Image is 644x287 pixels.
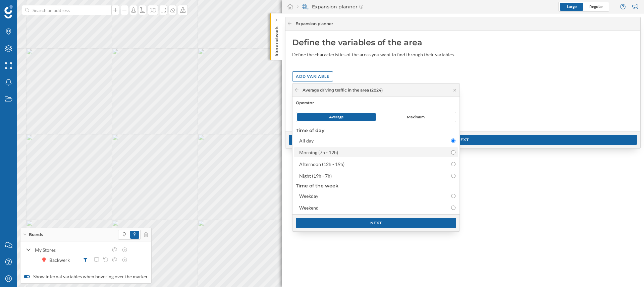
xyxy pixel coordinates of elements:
div: Weekday [299,193,318,199]
label: Show internal variables when hovering over the marker [24,273,148,280]
div: Define the variables of the area [292,37,634,48]
input: All day [451,138,455,143]
span: Regular [589,4,603,9]
input: Weekend [451,206,455,210]
input: Weekday [451,194,455,198]
p: Store network [273,23,280,56]
span: Average [329,114,343,120]
span: Expansion planner [296,21,333,27]
input: Afternoon (12h - 19h) [451,162,455,166]
img: Geoblink Logo [4,5,13,18]
span: Maximum [407,114,425,120]
img: search-areas.svg [302,3,309,10]
div: Backwerk [49,256,73,264]
div: Weekend [299,205,319,211]
div: Average driving traffic in the area (2024) [303,87,383,93]
span: Support [14,5,38,11]
div: Time of the week [296,182,460,189]
div: Morning (7h - 12h) [299,150,338,155]
span: Large [567,4,577,9]
input: Night (19h - 7h) [451,174,455,178]
div: Expansion planner [297,3,363,10]
div: My Stores [35,246,108,253]
input: Morning (7h - 12h) [451,150,455,155]
div: Define the characteristics of the areas you want to find through their variables. [292,51,467,58]
div: Time of day [296,127,460,134]
div: Operator [296,100,456,105]
span: Brands [29,232,43,238]
div: Night (19h - 7h) [299,173,332,179]
div: Afternoon (12h - 19h) [299,161,344,167]
div: All day [299,138,314,143]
